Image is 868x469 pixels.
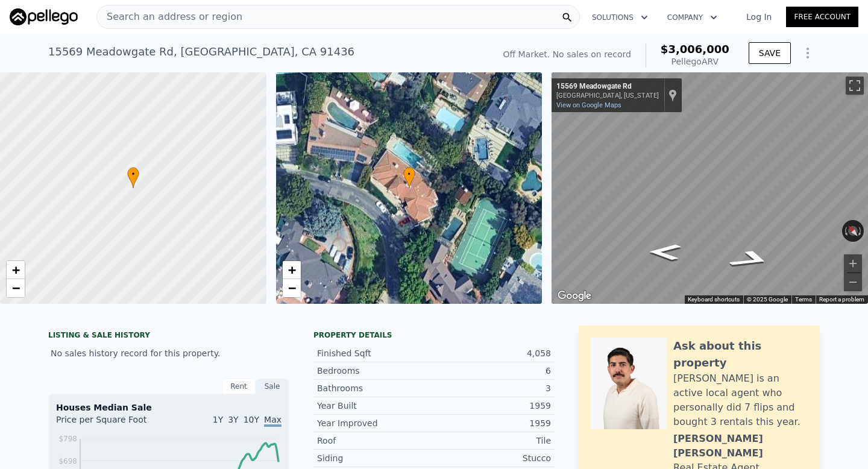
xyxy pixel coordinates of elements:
[58,435,77,443] tspan: $798
[264,415,281,427] span: Max
[786,7,858,27] a: Free Account
[552,72,868,304] div: Street View
[256,379,289,394] div: Sale
[403,167,415,188] div: •
[846,77,864,95] button: Toggle fullscreen view
[434,347,551,359] div: 4,058
[317,400,434,412] div: Year Built
[317,435,434,447] div: Roof
[661,55,729,68] div: Pellego ARV
[12,280,20,295] span: −
[313,330,555,340] div: Property details
[228,415,238,424] span: 3Y
[97,10,242,24] span: Search an address or region
[582,7,658,28] button: Solutions
[556,82,659,92] div: 15569 Meadowgate Rd
[434,400,551,412] div: 1959
[858,220,864,242] button: Rotate clockwise
[635,240,695,264] path: Go Northwest, Meadowgate Rd
[10,8,78,25] img: Pellego
[317,382,434,394] div: Bathrooms
[819,296,864,303] a: Report a problem
[844,273,862,291] button: Zoom out
[795,296,812,303] a: Terms (opens in new tab)
[434,435,551,447] div: Tile
[556,92,659,99] div: [GEOGRAPHIC_DATA], [US_STATE]
[12,262,20,277] span: +
[688,295,740,304] button: Keyboard shortcuts
[503,48,631,60] div: Off Market. No sales on record
[555,288,594,304] img: Google
[58,457,77,465] tspan: $698
[244,415,259,424] span: 10Y
[711,245,791,274] path: Go Southeast, Meadowgate Rd
[434,417,551,429] div: 1959
[283,279,301,297] a: Zoom out
[842,220,863,242] button: Reset the view
[222,379,256,394] div: Rent
[747,296,788,303] span: © 2025 Google
[7,279,25,297] a: Zoom out
[555,288,594,304] a: Open this area in Google Maps (opens a new window)
[48,342,289,364] div: No sales history record for this property.
[556,101,621,109] a: View on Google Maps
[288,262,295,277] span: +
[56,414,169,433] div: Price per Square Foot
[317,417,434,429] div: Year Improved
[552,72,868,304] div: Map
[434,382,551,394] div: 3
[661,43,729,55] span: $3,006,000
[317,347,434,359] div: Finished Sqft
[796,41,820,65] button: Show Options
[732,11,786,23] a: Log In
[127,169,139,180] span: •
[403,169,415,180] span: •
[673,432,808,461] div: [PERSON_NAME] [PERSON_NAME]
[48,43,354,60] div: 15569 Meadowgate Rd , [GEOGRAPHIC_DATA] , CA 91436
[288,280,295,295] span: −
[213,415,223,424] span: 1Y
[658,7,727,28] button: Company
[317,365,434,377] div: Bedrooms
[668,89,677,102] a: Show location on map
[673,371,808,429] div: [PERSON_NAME] is an active local agent who personally did 7 flips and bought 3 rentals this year.
[434,452,551,464] div: Stucco
[842,220,849,242] button: Rotate counterclockwise
[317,452,434,464] div: Siding
[48,330,289,342] div: LISTING & SALE HISTORY
[434,365,551,377] div: 6
[749,42,791,64] button: SAVE
[844,254,862,272] button: Zoom in
[7,261,25,279] a: Zoom in
[56,401,281,414] div: Houses Median Sale
[283,261,301,279] a: Zoom in
[673,338,808,371] div: Ask about this property
[127,167,139,188] div: •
